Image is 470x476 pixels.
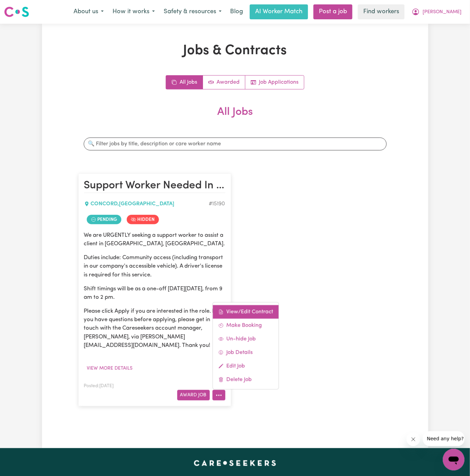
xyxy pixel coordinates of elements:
a: Active jobs [203,76,245,89]
input: 🔍 Filter jobs by title, description or care worker name [84,138,387,150]
div: CONCORD , [GEOGRAPHIC_DATA] [84,200,209,208]
span: [PERSON_NAME] [423,8,462,16]
h2: All Jobs [78,106,392,129]
a: Careseekers home page [194,460,276,466]
button: View more details [84,363,136,374]
span: Posted: [DATE] [84,384,114,388]
h1: Jobs & Contracts [78,43,392,59]
a: All jobs [166,76,203,89]
span: Job contract pending review by care worker [87,215,121,224]
button: My Account [407,5,466,19]
button: More options [212,390,225,400]
div: Job ID #15190 [209,200,225,208]
button: About us [69,5,108,19]
a: Post a job [313,4,352,19]
a: Find workers [358,4,405,19]
a: Delete Job [213,373,279,387]
a: AI Worker Match [250,4,308,19]
a: Careseekers logo [4,4,29,20]
a: View/Edit Contract [213,305,279,319]
a: Edit Job [213,359,279,373]
a: Un-hide Job [213,332,279,346]
iframe: Message from company [423,431,465,446]
button: Award Job [177,390,210,400]
p: Shift timings will be as a one-off [DATE][DATE], from 9 am to 2 pm. [84,285,225,302]
a: Job Details [213,346,279,359]
p: Duties include: Community access (including transport in our company's accessible vehicle). A dri... [84,253,225,279]
button: Safety & resources [159,5,226,19]
button: How it works [108,5,159,19]
h2: Support Worker Needed In Concord, NSW [84,179,225,193]
a: Job applications [245,76,304,89]
a: Blog [226,4,247,19]
iframe: Close message [407,433,420,446]
p: Please click Apply if you are interested in the role. If you have questions before applying, plea... [84,307,225,350]
div: More options [212,302,279,390]
img: Careseekers logo [4,6,29,18]
iframe: Button to launch messaging window [443,449,465,471]
span: Job is hidden [127,215,159,224]
a: Make Booking [213,319,279,332]
p: We are URGENTLY seeking a support worker to assist a client in [GEOGRAPHIC_DATA], [GEOGRAPHIC_DATA]. [84,231,225,248]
